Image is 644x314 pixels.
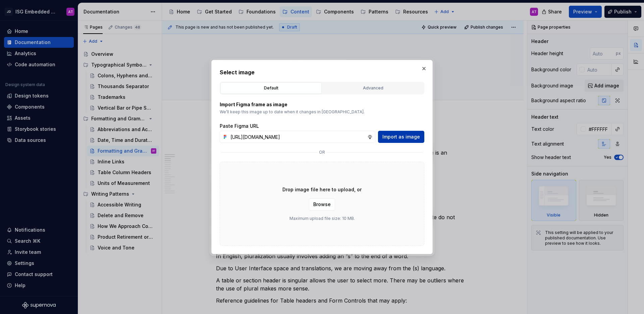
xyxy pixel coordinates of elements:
p: Import Figma frame as image [220,101,424,108]
span: Browse [313,201,331,208]
button: Import as image [378,131,424,143]
input: https://figma.com/file... [228,131,367,143]
p: or [319,150,325,155]
span: Import as image [382,133,420,140]
label: Paste Figma URL [220,123,259,129]
div: Default [223,85,319,91]
p: Drop image file here to upload, or [282,186,362,193]
div: Advanced [325,85,421,91]
h2: Select image [220,68,424,76]
button: Browse [309,198,335,210]
p: We’ll keep this image up to date when it changes in [GEOGRAPHIC_DATA]. [220,109,424,115]
p: Maximum upload file size: 10 MB. [289,216,355,221]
